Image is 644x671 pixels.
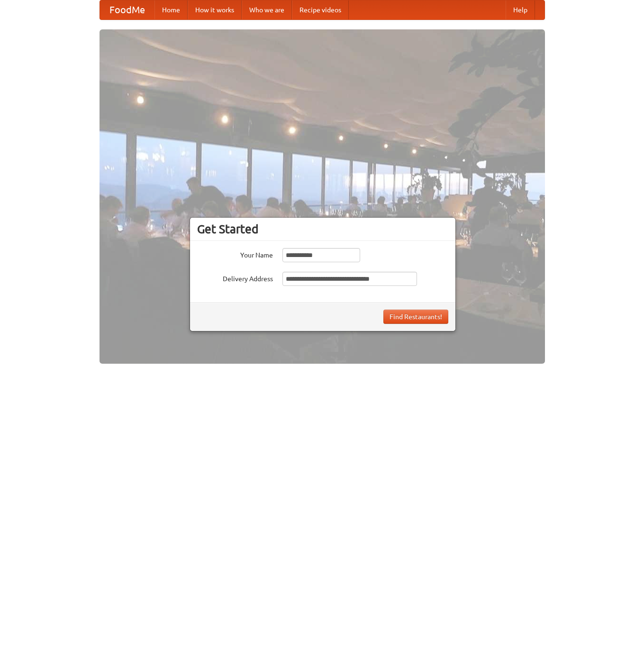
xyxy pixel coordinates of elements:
a: Recipe videos [292,0,349,19]
a: FoodMe [100,0,154,19]
h3: Get Started [197,222,448,236]
button: Find Restaurants! [383,310,448,324]
a: Home [154,0,188,19]
a: How it works [188,0,242,19]
label: Delivery Address [197,272,273,284]
label: Your Name [197,248,273,260]
a: Help [506,0,535,19]
a: Who we are [242,0,292,19]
